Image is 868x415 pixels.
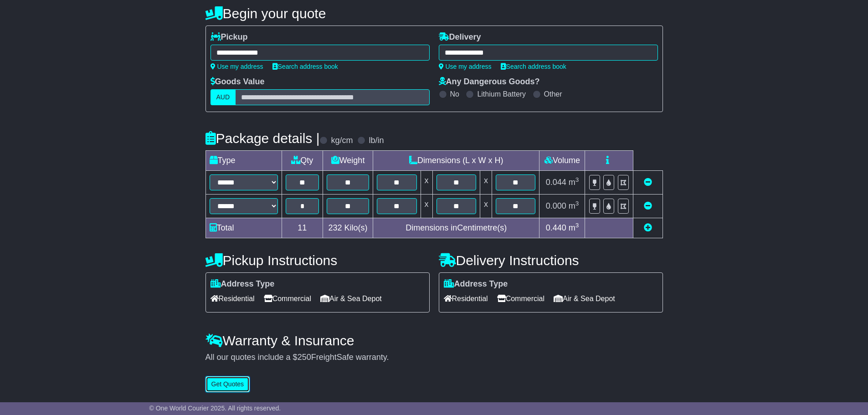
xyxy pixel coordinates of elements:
[211,89,236,105] label: AUD
[439,253,663,268] h4: Delivery Instructions
[282,151,323,171] td: Qty
[439,77,540,87] label: Any Dangerous Goods?
[569,178,579,187] span: m
[211,279,275,289] label: Address Type
[323,218,373,238] td: Kilo(s)
[539,151,585,171] td: Volume
[205,131,320,146] h4: Package details |
[282,218,323,238] td: 11
[421,195,432,218] td: x
[477,90,526,98] label: Lithium Battery
[264,292,311,306] span: Commercial
[205,218,282,238] td: Total
[298,353,311,362] span: 250
[323,151,373,171] td: Weight
[331,136,353,146] label: kg/cm
[369,136,384,146] label: lb/in
[575,200,579,207] sup: 3
[569,223,579,232] span: m
[501,63,566,70] a: Search address book
[575,222,579,229] sup: 3
[546,223,566,232] span: 0.440
[546,201,566,210] span: 0.000
[480,195,492,218] td: x
[373,218,539,238] td: Dimensions in Centimetre(s)
[205,333,663,348] h4: Warranty & Insurance
[450,90,459,98] label: No
[211,63,263,70] a: Use my address
[439,32,481,42] label: Delivery
[211,77,265,87] label: Goods Value
[644,223,652,232] a: Add new item
[497,292,544,306] span: Commercial
[644,201,652,210] a: Remove this item
[554,292,615,306] span: Air & Sea Depot
[444,279,508,289] label: Address Type
[373,151,539,171] td: Dimensions (L x W x H)
[444,292,488,306] span: Residential
[421,171,432,195] td: x
[544,90,562,98] label: Other
[272,63,338,70] a: Search address book
[205,151,282,171] td: Type
[569,201,579,210] span: m
[320,292,382,306] span: Air & Sea Depot
[205,253,430,268] h4: Pickup Instructions
[205,353,663,363] div: All our quotes include a $ FreightSafe warranty.
[644,178,652,187] a: Remove this item
[205,376,250,392] button: Get Quotes
[480,171,492,195] td: x
[575,176,579,183] sup: 3
[211,292,255,306] span: Residential
[329,223,342,232] span: 232
[439,63,492,70] a: Use my address
[546,178,566,187] span: 0.044
[149,405,281,412] span: © One World Courier 2025. All rights reserved.
[205,6,663,21] h4: Begin your quote
[211,32,248,42] label: Pickup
